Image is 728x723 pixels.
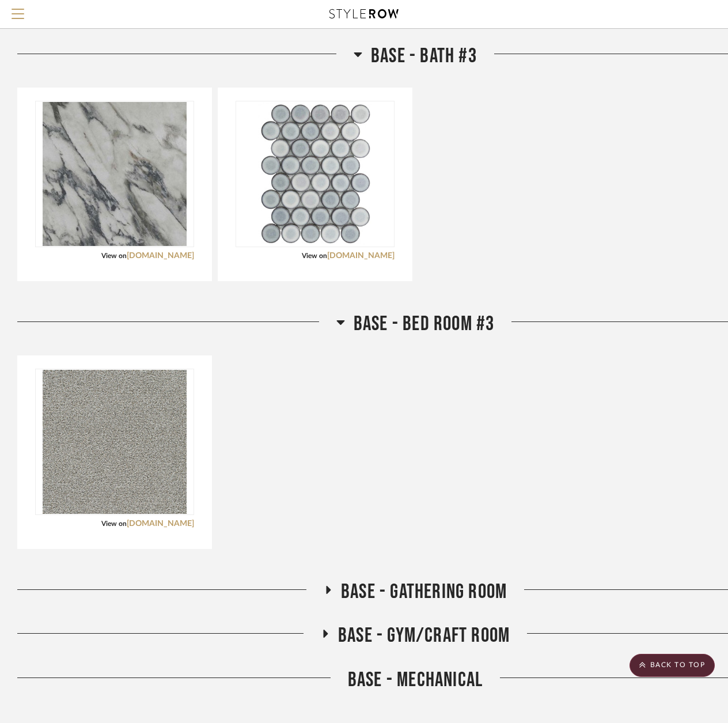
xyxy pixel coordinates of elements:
[43,370,187,514] img: Carpet
[302,252,327,259] span: View on
[630,654,715,677] scroll-to-top-button: BACK TO TOP
[258,102,372,246] img: Backsplash
[101,252,127,259] span: View on
[127,252,194,260] a: [DOMAIN_NAME]
[341,580,507,604] span: Base - Gathering Room
[43,102,187,246] img: Flooring Tile
[327,252,395,260] a: [DOMAIN_NAME]
[338,623,510,648] span: Base - Gym/Craft Room
[354,312,495,336] span: Base - Bed Room #3
[127,520,194,528] a: [DOMAIN_NAME]
[371,44,477,69] span: Base - Bath #3
[101,520,127,527] span: View on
